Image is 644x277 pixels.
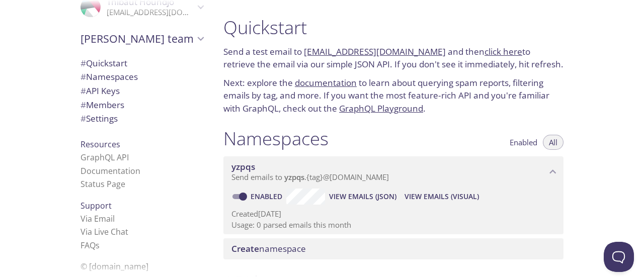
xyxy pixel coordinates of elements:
a: Via Email [80,213,115,224]
div: Thibaut's team [72,26,211,52]
a: FAQ [80,240,100,251]
h1: Namespaces [223,127,329,150]
p: Created [DATE] [231,209,555,219]
span: API Keys [80,85,120,97]
span: # [80,71,86,82]
button: Enabled [504,135,543,150]
a: Status Page [80,178,125,190]
a: Enabled [249,192,286,201]
div: Members [72,98,211,112]
div: Team Settings [72,112,211,126]
a: [EMAIL_ADDRESS][DOMAIN_NAME] [304,46,446,57]
a: GraphQL API [80,152,129,163]
span: # [80,85,86,97]
span: # [80,113,86,124]
div: Namespaces [72,70,211,84]
div: Create namespace [223,238,563,259]
a: GraphQL Playground [339,103,423,114]
iframe: Help Scout Beacon - Open [604,242,634,272]
p: Next: explore the to learn about querying spam reports, filtering emails by tag, and more. If you... [223,76,563,115]
span: Support [80,200,112,211]
span: View Emails (Visual) [405,191,479,203]
span: Namespaces [80,71,138,82]
span: yzpqs [231,161,255,172]
div: API Keys [72,84,211,98]
a: Via Live Chat [80,226,128,237]
span: Settings [80,113,118,124]
span: # [80,57,86,69]
div: yzpqs namespace [223,156,563,188]
span: s [96,240,100,251]
a: documentation [295,77,357,88]
span: Send emails to . {tag} @[DOMAIN_NAME] [231,172,389,182]
p: Send a test email to and then to retrieve the email via our simple JSON API. If you don't see it ... [223,45,563,71]
span: Quickstart [80,57,127,69]
span: # [80,99,86,111]
span: Resources [80,139,120,150]
div: Quickstart [72,56,211,70]
span: [PERSON_NAME] team [80,32,194,46]
span: namespace [231,243,306,254]
button: All [543,135,563,150]
button: View Emails (JSON) [325,189,400,205]
p: Usage: 0 parsed emails this month [231,220,555,230]
button: View Emails (Visual) [400,189,483,205]
span: Create [231,243,259,254]
span: View Emails (JSON) [329,191,396,203]
a: click here [485,46,522,57]
span: yzpqs [284,172,304,182]
h1: Quickstart [223,16,563,39]
span: Members [80,99,124,111]
a: Documentation [80,165,140,176]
